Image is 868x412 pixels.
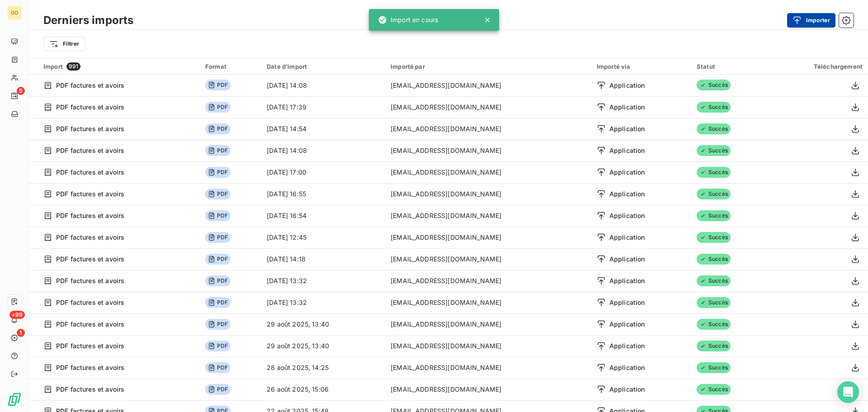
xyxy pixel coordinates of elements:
td: [DATE] 14:08 [261,75,385,96]
span: PDF factures et avoirs [56,341,124,350]
div: Importé par [391,63,586,70]
span: PDF factures et avoirs [56,233,124,242]
td: [EMAIL_ADDRESS][DOMAIN_NAME] [385,335,591,357]
span: Succès [697,145,731,156]
span: PDF [205,123,231,134]
span: Succès [697,384,731,395]
span: PDF [205,254,231,265]
span: PDF [205,167,231,178]
span: PDF factures et avoirs [56,81,124,90]
span: PDF factures et avoirs [56,385,124,394]
span: Application [609,298,645,307]
span: PDF [205,189,231,199]
span: PDF factures et avoirs [56,168,124,177]
td: [EMAIL_ADDRESS][DOMAIN_NAME] [385,140,591,161]
span: Succès [697,319,731,330]
span: PDF [205,341,231,351]
span: PDF factures et avoirs [56,103,124,112]
td: [EMAIL_ADDRESS][DOMAIN_NAME] [385,96,591,118]
td: 29 août 2025, 13:40 [261,335,385,357]
span: Succès [697,210,731,221]
td: [DATE] 12:45 [261,227,385,248]
td: [EMAIL_ADDRESS][DOMAIN_NAME] [385,75,591,96]
span: Succès [697,123,731,134]
td: [DATE] 14:18 [261,248,385,270]
span: Application [609,81,645,90]
td: 29 août 2025, 13:40 [261,313,385,335]
span: PDF factures et avoirs [56,189,124,199]
span: Succès [697,362,731,373]
span: Application [609,146,645,155]
div: GO [7,5,22,20]
td: [DATE] 13:32 [261,270,385,292]
td: [EMAIL_ADDRESS][DOMAIN_NAME] [385,248,591,270]
span: PDF [205,80,231,90]
span: PDF [205,102,231,113]
span: PDF factures et avoirs [56,298,124,307]
span: 5 [17,87,25,95]
td: [EMAIL_ADDRESS][DOMAIN_NAME] [385,292,591,313]
span: Succès [697,102,731,113]
td: [DATE] 16:55 [261,183,385,205]
span: PDF [205,362,231,373]
td: [EMAIL_ADDRESS][DOMAIN_NAME] [385,118,591,140]
div: Format [205,63,256,70]
td: [EMAIL_ADDRESS][DOMAIN_NAME] [385,205,591,227]
span: PDF factures et avoirs [56,276,124,285]
span: Succès [697,80,731,90]
div: Import en cours [378,12,438,28]
td: [EMAIL_ADDRESS][DOMAIN_NAME] [385,379,591,400]
span: PDF factures et avoirs [56,320,124,329]
span: Succès [697,167,731,178]
div: Date d’import [267,63,380,70]
td: [DATE] 13:32 [261,292,385,313]
span: Succès [697,297,731,308]
button: Filtrer [43,37,85,51]
div: Statut [697,63,761,70]
span: Application [609,233,645,242]
div: Importé via [597,63,686,70]
span: Succès [697,254,731,265]
span: Application [609,320,645,329]
span: 991 [66,62,80,71]
td: [DATE] 14:54 [261,118,385,140]
div: Import [43,62,194,71]
span: Application [609,341,645,350]
span: Application [609,168,645,177]
span: +99 [9,311,25,319]
span: PDF [205,232,231,243]
span: PDF factures et avoirs [56,255,124,264]
span: Application [609,363,645,372]
td: [DATE] 16:54 [261,205,385,227]
td: [EMAIL_ADDRESS][DOMAIN_NAME] [385,313,591,335]
span: PDF [205,210,231,221]
span: Application [609,124,645,133]
span: Application [609,385,645,394]
div: Téléchargement [772,63,863,70]
td: 28 août 2025, 14:25 [261,357,385,379]
span: PDF [205,145,231,156]
span: Application [609,211,645,220]
span: Succès [697,189,731,199]
td: [EMAIL_ADDRESS][DOMAIN_NAME] [385,161,591,183]
td: [EMAIL_ADDRESS][DOMAIN_NAME] [385,270,591,292]
td: [EMAIL_ADDRESS][DOMAIN_NAME] [385,227,591,248]
div: Open Intercom Messenger [837,381,859,403]
td: [EMAIL_ADDRESS][DOMAIN_NAME] [385,357,591,379]
span: 1 [17,329,25,337]
span: PDF factures et avoirs [56,211,124,220]
td: 26 août 2025, 15:06 [261,379,385,400]
h3: Derniers imports [43,12,133,28]
button: Importer [787,13,835,28]
span: PDF factures et avoirs [56,363,124,372]
span: Succès [697,341,731,351]
span: PDF [205,275,231,286]
span: PDF [205,297,231,308]
span: PDF [205,384,231,395]
td: [DATE] 14:08 [261,140,385,161]
span: PDF factures et avoirs [56,146,124,155]
span: Application [609,189,645,199]
span: Succès [697,232,731,243]
td: [DATE] 17:39 [261,96,385,118]
span: Application [609,276,645,285]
